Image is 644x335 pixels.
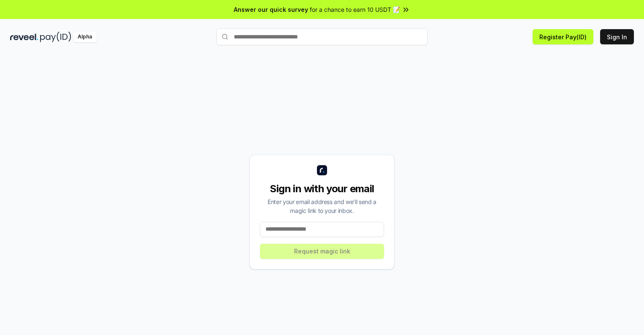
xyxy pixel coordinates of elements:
div: Alpha [73,32,97,42]
div: Sign in with your email [260,182,384,196]
button: Sign In [600,29,634,44]
span: Answer our quick survey [234,5,308,14]
span: for a chance to earn 10 USDT 📝 [310,5,400,14]
img: logo_small [317,165,327,175]
img: pay_id [40,32,71,42]
button: Register Pay(ID) [533,29,593,44]
img: reveel_dark [10,32,38,42]
div: Enter your email address and we’ll send a magic link to your inbox. [260,197,384,215]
